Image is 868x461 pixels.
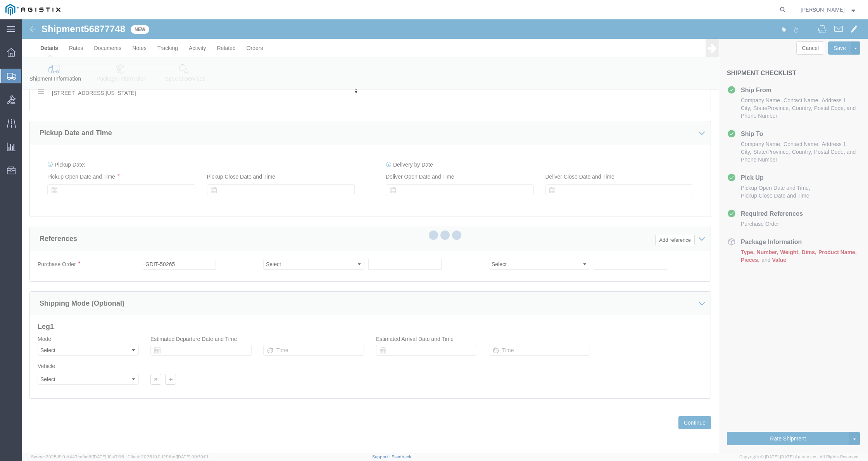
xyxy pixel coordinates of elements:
a: Support [372,454,392,459]
button: [PERSON_NAME] [800,5,858,14]
span: [DATE] 09:39:01 [177,454,208,459]
span: [DATE] 10:47:06 [93,454,124,459]
span: Copyright © [DATE]-[DATE] Agistix Inc., All Rights Reserved [739,454,859,460]
img: logo [5,4,60,15]
a: Feedback [392,454,411,459]
span: Server: 2025.19.0-d447cefac8f [31,454,124,459]
span: Client: 2025.19.0-129fbcf [128,454,208,459]
span: Allan Araneta [801,5,845,14]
